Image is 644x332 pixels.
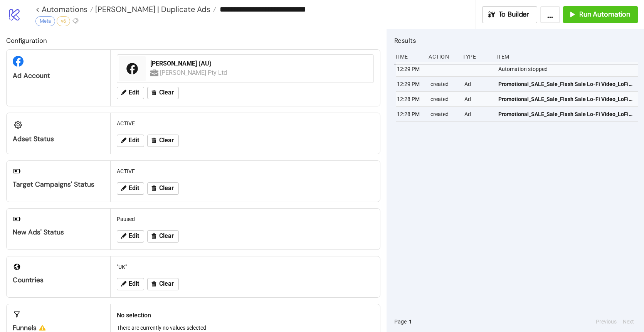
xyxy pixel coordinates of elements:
div: 12:28 PM [396,107,425,121]
span: Edit [129,89,139,96]
button: Clear [147,278,179,290]
div: created [430,77,458,91]
h2: Results [394,35,638,46]
span: Clear [159,280,174,287]
div: Ad [464,92,492,106]
div: Target Campaigns' Status [13,180,104,189]
span: Promotional_SALE_Sale_Flash Sale Lo-Fi Video_LoFi_Video_[DATE] 8am AEDT_UK [498,110,634,118]
div: 12:29 PM [396,62,425,76]
a: Promotional_SALE_Sale_Flash Sale Lo-Fi Video_LoFi_Video_[DATE] 8am AEDT_UK [498,92,634,106]
div: "UK" [114,260,377,274]
button: Edit [117,87,144,99]
button: ... [540,6,560,23]
h2: No selection [117,310,374,320]
h2: Configuration [6,35,380,46]
span: Clear [159,89,174,96]
span: Clear [159,137,174,144]
button: Edit [117,230,144,243]
button: Edit [117,135,144,147]
div: ACTIVE [114,116,377,131]
div: ACTIVE [114,164,377,179]
div: 12:28 PM [396,92,425,106]
button: Clear [147,230,179,243]
div: New Ads' Status [13,228,104,237]
div: Type [462,49,490,64]
div: Action [428,49,456,64]
p: There are currently no values selected [117,324,374,332]
span: [PERSON_NAME] | Duplicate Ads [93,4,210,14]
button: Clear [147,135,179,147]
button: Clear [147,182,179,195]
div: created [430,107,458,121]
div: Paused [114,212,377,226]
span: Promotional_SALE_Sale_Flash Sale Lo-Fi Video_LoFi_Video_[DATE] 8am AEDT_UK [498,95,634,103]
span: Edit [129,280,139,287]
button: Clear [147,87,179,99]
span: Page [394,317,407,326]
button: Previous [594,317,619,326]
div: [PERSON_NAME] Pty Ltd [160,68,228,78]
button: Edit [117,182,144,195]
div: [PERSON_NAME] (AU) [150,59,369,68]
a: [PERSON_NAME] | Duplicate Ads [93,5,216,13]
div: v6 [57,16,70,26]
div: Item [496,49,638,64]
span: Promotional_SALE_Sale_Flash Sale Lo-Fi Video_LoFi_Video_[DATE] 8am AEDT_UK [498,80,634,88]
div: Ad Account [13,71,104,80]
div: Meta [35,16,55,26]
span: Clear [159,233,174,239]
div: Adset Status [13,135,104,143]
div: created [430,92,458,106]
div: 12:29 PM [396,77,425,91]
span: Edit [129,233,139,239]
span: Edit [129,137,139,144]
span: Edit [129,185,139,192]
a: Promotional_SALE_Sale_Flash Sale Lo-Fi Video_LoFi_Video_[DATE] 8am AEDT_UK [498,77,634,91]
a: < Automations [35,5,93,13]
div: Automation stopped [498,62,640,76]
button: To Builder [482,6,538,23]
div: Ad [464,107,492,121]
span: Clear [159,185,174,192]
button: Next [620,317,636,326]
a: Promotional_SALE_Sale_Flash Sale Lo-Fi Video_LoFi_Video_[DATE] 8am AEDT_UK [498,107,634,121]
span: Run Automation [579,10,630,19]
div: Time [394,49,423,64]
div: Countries [13,276,104,285]
button: Edit [117,278,144,290]
button: Run Automation [563,6,638,23]
div: Ad [464,77,492,91]
span: To Builder [499,10,530,19]
button: 1 [407,317,414,326]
